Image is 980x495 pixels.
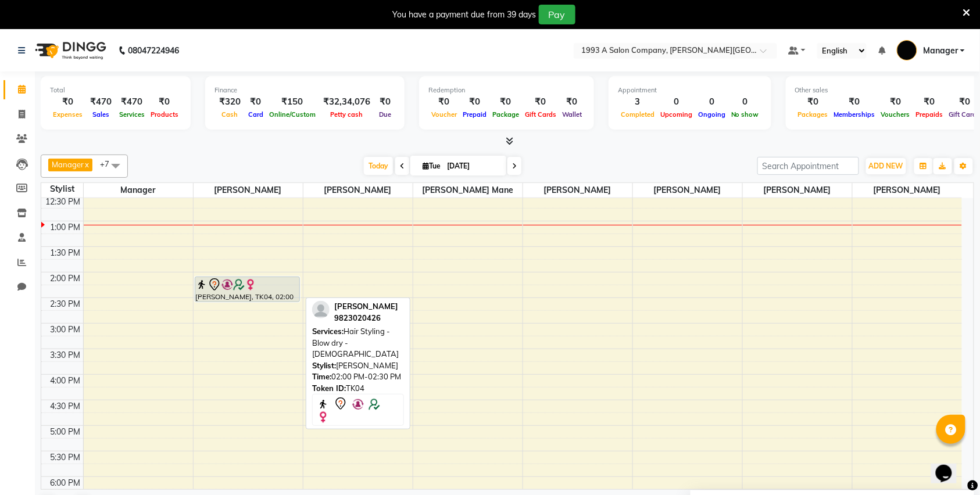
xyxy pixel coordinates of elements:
[489,110,522,119] span: Package
[376,110,394,119] span: Due
[334,302,398,311] span: [PERSON_NAME]
[319,95,375,109] div: ₹32,34,076
[50,85,181,95] div: Total
[128,34,179,67] b: 08047224946
[30,34,109,67] img: logo
[657,95,695,109] div: 0
[633,183,742,198] span: [PERSON_NAME]
[869,162,903,170] span: ADD NEW
[245,110,266,119] span: Card
[48,247,83,259] div: 1:30 PM
[853,183,963,198] span: [PERSON_NAME]
[303,183,413,198] span: [PERSON_NAME]
[48,400,83,412] div: 4:30 PM
[489,95,522,109] div: ₹0
[428,85,585,95] div: Redemption
[878,110,913,119] span: Vouchers
[757,157,859,175] input: Search Appointment
[44,196,83,208] div: 12:30 PM
[364,157,393,175] span: Today
[522,95,559,109] div: ₹0
[85,95,116,109] div: ₹470
[831,110,878,119] span: Memberships
[428,95,460,109] div: ₹0
[831,95,878,109] div: ₹0
[913,110,946,119] span: Prepaids
[460,95,489,109] div: ₹0
[375,95,395,109] div: ₹0
[539,5,575,24] button: Pay
[50,110,85,119] span: Expenses
[214,95,245,109] div: ₹320
[195,277,299,302] div: [PERSON_NAME], TK04, 02:00 PM-02:30 PM, Hair Styling - Blow dry - [DEMOGRAPHIC_DATA]
[312,383,346,393] span: Token ID:
[148,95,181,109] div: ₹0
[312,371,404,383] div: 02:00 PM-02:30 PM
[245,95,266,109] div: ₹0
[393,9,537,21] div: You have a payment due from 39 days
[897,40,917,60] img: Manager
[84,160,89,169] a: x
[50,95,85,109] div: ₹0
[48,298,83,310] div: 2:30 PM
[795,95,831,109] div: ₹0
[428,110,460,119] span: Voucher
[913,95,946,109] div: ₹0
[334,313,398,324] div: 9823020426
[84,183,193,198] span: Manager
[148,110,181,119] span: Products
[219,110,241,119] span: Cash
[618,85,762,95] div: Appointment
[618,95,657,109] div: 3
[931,449,968,483] iframe: chat widget
[312,301,330,318] img: profile
[559,95,585,109] div: ₹0
[522,110,559,119] span: Gift Cards
[312,327,344,336] span: Services:
[743,183,852,198] span: [PERSON_NAME]
[266,95,319,109] div: ₹150
[100,159,118,168] span: +7
[866,158,906,174] button: ADD NEW
[413,183,523,198] span: [PERSON_NAME] Mane
[48,477,83,489] div: 6:00 PM
[266,110,319,119] span: Online/Custom
[214,85,395,95] div: Finance
[657,110,695,119] span: Upcoming
[695,110,728,119] span: Ongoing
[523,183,632,198] span: [PERSON_NAME]
[618,110,657,119] span: Completed
[328,110,366,119] span: Petty cash
[312,383,404,394] div: TK04
[728,110,762,119] span: No show
[878,95,913,109] div: ₹0
[695,95,728,109] div: 0
[559,110,585,119] span: Wallet
[48,324,83,336] div: 3:00 PM
[923,45,958,57] span: Manager
[312,361,336,370] span: Stylist:
[312,372,331,381] span: Time:
[728,95,762,109] div: 0
[48,375,83,387] div: 4:00 PM
[48,221,83,234] div: 1:00 PM
[795,110,831,119] span: Packages
[52,160,84,169] span: Manager
[48,349,83,361] div: 3:30 PM
[460,110,489,119] span: Prepaid
[312,360,404,372] div: [PERSON_NAME]
[194,183,303,198] span: [PERSON_NAME]
[312,327,399,358] span: Hair Styling - Blow dry - [DEMOGRAPHIC_DATA]
[116,95,148,109] div: ₹470
[90,110,112,119] span: Sales
[48,272,83,285] div: 2:00 PM
[48,451,83,464] div: 5:30 PM
[48,426,83,438] div: 5:00 PM
[420,162,443,170] span: Tue
[443,157,502,175] input: 2025-09-02
[116,110,148,119] span: Services
[41,183,83,195] div: Stylist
